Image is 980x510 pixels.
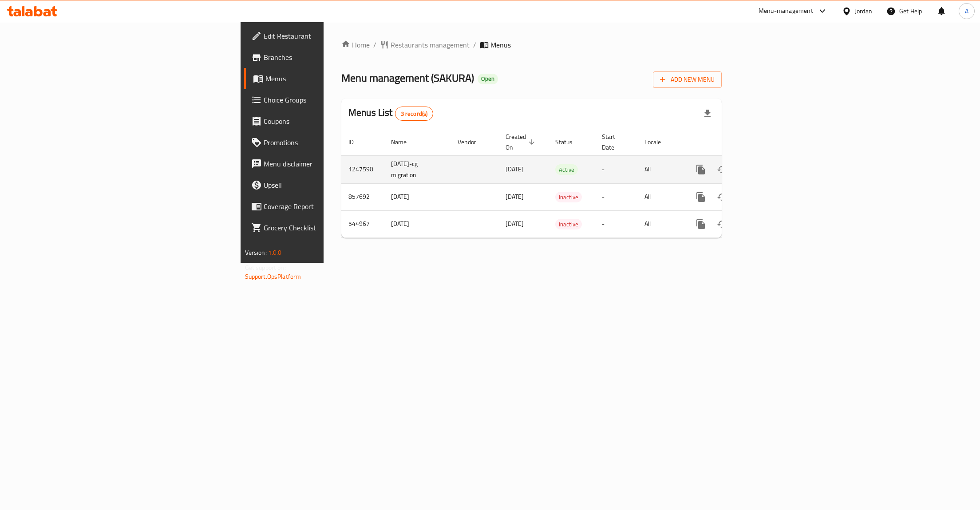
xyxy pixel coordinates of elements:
td: [DATE]-cg migration [384,155,450,183]
div: Menu-management [759,6,813,16]
span: [DATE] [506,191,524,202]
span: Add New Menu [660,74,715,85]
span: Vendor [458,137,488,147]
button: more [690,159,711,180]
div: Export file [697,103,718,124]
td: - [595,210,637,237]
span: Menu management ( SAKURA ) [341,68,474,88]
span: Version: [245,247,267,258]
a: Restaurants management [380,40,470,50]
td: All [637,210,683,237]
button: more [690,213,711,235]
table: enhanced table [341,129,782,238]
td: - [595,183,637,210]
a: Coverage Report [244,196,404,217]
span: Inactive [555,192,582,202]
a: Edit Restaurant [244,25,404,47]
a: Grocery Checklist [244,217,404,238]
span: Promotions [264,137,397,148]
td: All [637,183,683,210]
span: Created On [506,131,537,153]
a: Branches [244,47,404,68]
a: Upsell [244,174,404,196]
td: All [637,155,683,183]
span: Get support on: [245,262,286,273]
span: Coverage Report [264,201,397,212]
div: Jordan [855,6,872,16]
a: Support.OpsPlatform [245,271,301,282]
span: Grocery Checklist [264,222,397,233]
span: 3 record(s) [395,110,433,118]
span: Edit Restaurant [264,31,397,41]
span: Name [391,137,418,147]
span: Status [555,137,584,147]
span: Menus [490,40,511,50]
th: Actions [683,129,782,156]
button: Change Status [711,159,733,180]
button: Change Status [711,186,733,208]
span: Upsell [264,180,397,190]
span: Menu disclaimer [264,158,397,169]
span: Start Date [602,131,627,153]
span: Menus [265,73,397,84]
span: [DATE] [506,218,524,229]
a: Choice Groups [244,89,404,111]
span: [DATE] [506,163,524,175]
span: ID [348,137,365,147]
span: Coupons [264,116,397,127]
div: Total records count [395,107,434,121]
span: Restaurants management [391,40,470,50]
h2: Menus List [348,106,433,121]
span: Locale [644,137,672,147]
td: [DATE] [384,183,450,210]
li: / [473,40,476,50]
span: Active [555,165,578,175]
span: 1.0.0 [268,247,282,258]
td: [DATE] [384,210,450,237]
div: Open [478,74,498,84]
a: Coupons [244,111,404,132]
div: Inactive [555,219,582,229]
span: Branches [264,52,397,63]
span: A [965,6,968,16]
nav: breadcrumb [341,40,722,50]
span: Choice Groups [264,95,397,105]
a: Menus [244,68,404,89]
td: - [595,155,637,183]
button: Change Status [711,213,733,235]
a: Menu disclaimer [244,153,404,174]
button: more [690,186,711,208]
span: Inactive [555,219,582,229]
button: Add New Menu [653,71,722,88]
a: Promotions [244,132,404,153]
span: Open [478,75,498,83]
